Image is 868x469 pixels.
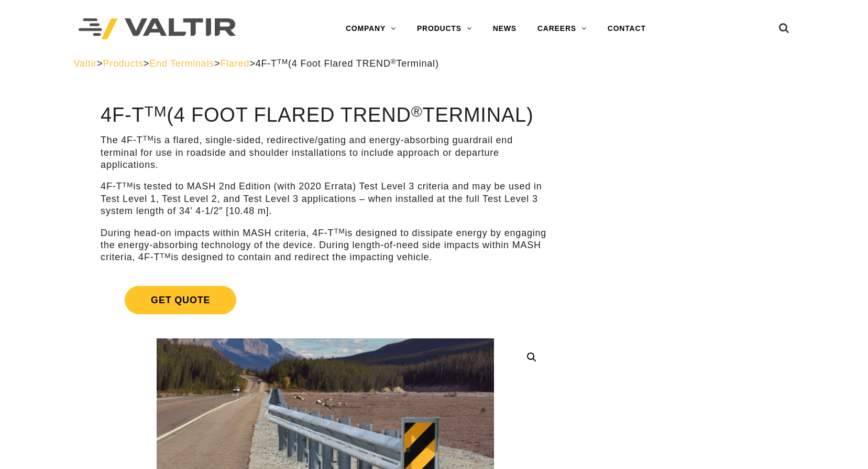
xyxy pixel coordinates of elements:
a: Flared [221,58,250,69]
p: The 4F-T is a flared, single-sided, redirective/gating and energy-absorbing guardrail end termina... [101,134,551,171]
a: End Terminals [149,58,214,69]
div: > > > > [74,58,795,70]
sup: TM [143,134,154,142]
a: CAREERS [527,18,597,39]
sup: TM [160,252,171,260]
a: NEWS [482,18,527,39]
p: 4F-T is tested to MASH 2nd Edition (with 2020 Errata) Test Level 3 criteria and may be used in Te... [101,180,551,217]
a: Get Quote [101,273,551,327]
sup: TM [334,227,345,235]
a: Valtir [74,58,97,69]
sup: ® [391,58,397,66]
span: 4F-T (4 Foot Flared TREND Terminal) [256,58,439,69]
sup: ® [411,103,423,120]
a: COMPANY [335,18,406,39]
sup: TM [145,103,167,120]
sup: TM [277,58,288,66]
sup: TM [122,181,133,189]
img: Valtir [79,18,236,40]
a: PRODUCTS [406,18,482,39]
span: Get Quote [125,286,236,314]
h1: 4F-T (4 Foot Flared TREND Terminal) [101,104,551,126]
a: Products [103,58,143,69]
a: CONTACT [597,18,656,39]
p: During head-on impacts within MASH criteria, 4F-T is designed to dissipate energy by engaging the... [101,227,551,264]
